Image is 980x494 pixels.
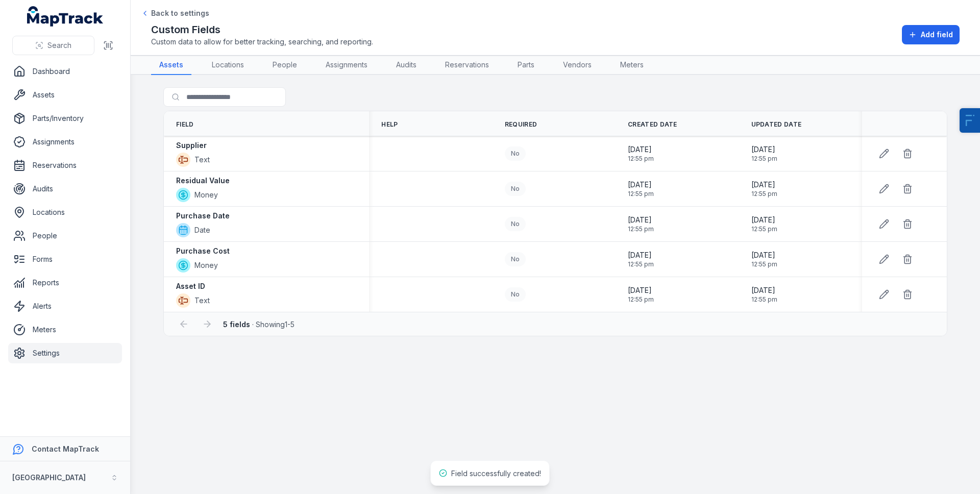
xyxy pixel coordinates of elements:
a: Alerts [8,296,122,316]
button: Search [12,36,94,55]
div: No [505,252,526,266]
a: People [8,226,122,246]
a: Reports [8,273,122,293]
span: Money [194,260,218,270]
a: Assignments [317,56,376,75]
span: Field successfully created! [451,469,541,478]
div: No [505,287,526,302]
span: Search [47,40,71,51]
a: Audits [8,179,122,199]
span: 12:55 pm [628,295,654,304]
span: 12:55 pm [628,260,654,268]
span: [DATE] [628,144,654,155]
span: [DATE] [628,215,654,225]
span: 12:55 pm [628,225,654,233]
strong: Asset ID [176,281,205,291]
time: 15/10/2025, 12:55:21 pm [751,144,777,163]
time: 15/10/2025, 12:55:14 pm [628,215,654,233]
span: Money [194,190,218,200]
span: Back to settings [151,8,209,18]
span: Date [194,225,210,235]
span: 12:55 pm [751,225,777,233]
a: Parts/Inventory [8,108,122,129]
span: 12:55 pm [751,190,777,198]
span: Text [194,295,210,306]
a: Dashboard [8,61,122,82]
a: Locations [204,56,252,75]
a: Meters [8,319,122,340]
span: 12:55 pm [628,190,654,198]
time: 15/10/2025, 12:55:53 pm [628,180,654,198]
span: 12:55 pm [751,155,777,163]
strong: [GEOGRAPHIC_DATA] [12,473,86,482]
span: Custom data to allow for better tracking, searching, and reporting. [151,37,373,47]
time: 15/10/2025, 12:55:14 pm [751,215,777,233]
strong: Supplier [176,140,207,151]
strong: Contact MapTrack [32,444,99,453]
time: 15/10/2025, 12:55:32 pm [628,250,654,268]
span: 12:55 pm [751,295,777,304]
time: 15/10/2025, 12:55:53 pm [751,180,777,198]
a: Forms [8,249,122,269]
span: Updated Date [751,120,802,129]
time: 15/10/2025, 12:55:21 pm [628,144,654,163]
span: Text [194,155,210,165]
a: Assets [151,56,191,75]
span: [DATE] [751,180,777,190]
strong: Residual Value [176,176,230,186]
a: Back to settings [141,8,209,18]
span: Add field [921,30,953,40]
span: 12:55 pm [628,155,654,163]
time: 15/10/2025, 12:55:02 pm [628,285,654,304]
span: [DATE] [751,285,777,295]
a: Parts [509,56,543,75]
strong: Purchase Cost [176,246,230,256]
span: Help [381,120,398,129]
strong: Purchase Date [176,211,230,221]
span: [DATE] [628,250,654,260]
a: People [264,56,305,75]
span: 12:55 pm [751,260,777,268]
a: Settings [8,343,122,363]
button: Add field [902,25,960,44]
a: Reservations [8,155,122,176]
div: No [505,217,526,231]
span: · Showing 1 - 5 [223,320,295,329]
span: Created Date [628,120,677,129]
strong: 5 fields [223,320,250,329]
span: [DATE] [628,285,654,295]
a: Assets [8,85,122,105]
a: Vendors [555,56,600,75]
div: No [505,146,526,161]
span: [DATE] [628,180,654,190]
time: 15/10/2025, 12:55:32 pm [751,250,777,268]
span: [DATE] [751,215,777,225]
span: Field [176,120,194,129]
span: [DATE] [751,144,777,155]
span: Required [505,120,537,129]
time: 15/10/2025, 12:55:02 pm [751,285,777,304]
a: MapTrack [27,6,104,27]
a: Audits [388,56,425,75]
div: No [505,182,526,196]
a: Reservations [437,56,497,75]
a: Assignments [8,132,122,152]
span: [DATE] [751,250,777,260]
a: Meters [612,56,652,75]
a: Locations [8,202,122,223]
h2: Custom Fields [151,22,373,37]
